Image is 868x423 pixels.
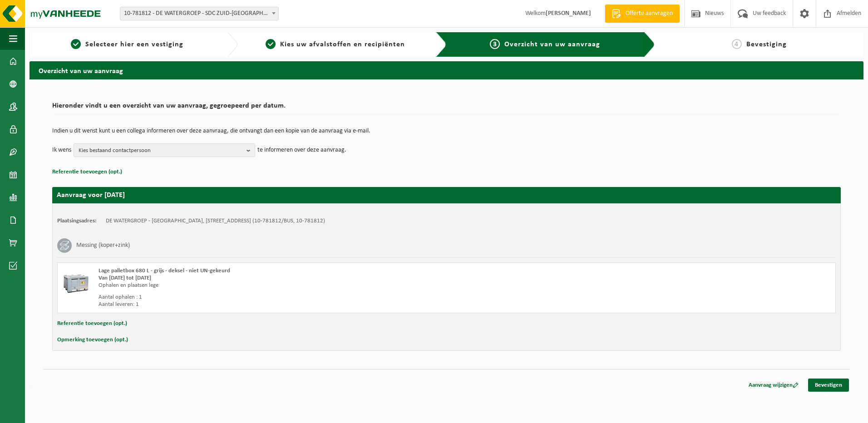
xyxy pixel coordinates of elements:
a: Bevestigen [808,379,849,392]
span: 1 [71,39,81,49]
span: 4 [732,39,742,49]
span: 3 [490,39,500,49]
div: Aantal leveren: 1 [99,301,483,308]
strong: Van [DATE] tot [DATE] [99,275,151,281]
span: Bevestiging [746,41,787,48]
strong: Aanvraag voor [DATE] [57,192,125,199]
button: Referentie toevoegen (opt.) [57,318,127,330]
p: te informeren over deze aanvraag. [257,143,346,157]
span: Selecteer hier een vestiging [85,41,183,48]
h3: Messing (koper+zink) [76,238,130,253]
a: Aanvraag wijzigen [742,379,805,392]
p: Indien u dit wenst kunt u een collega informeren over deze aanvraag, die ontvangt dan een kopie v... [52,128,841,134]
a: 1Selecteer hier een vestiging [34,39,220,50]
span: Offerte aanvragen [623,9,675,18]
p: Ik wens [52,143,71,157]
a: 2Kies uw afvalstoffen en recipiënten [242,39,428,50]
span: Kies uw afvalstoffen en recipiënten [280,41,405,48]
span: 10-781812 - DE WATERGROEP - SDC ZUID-MOORSELE - MOORSELE [120,7,279,20]
button: Kies bestaand contactpersoon [74,143,255,157]
img: PB-LB-0680-HPE-GY-11.png [62,267,89,295]
strong: [PERSON_NAME] [546,10,591,17]
button: Opmerking toevoegen (opt.) [57,334,128,346]
td: DE WATERGROEP - [GEOGRAPHIC_DATA], [STREET_ADDRESS] (10-781812/BUS, 10-781812) [106,217,325,225]
a: Offerte aanvragen [605,5,680,23]
span: 2 [266,39,276,49]
span: Overzicht van uw aanvraag [504,41,600,48]
span: 10-781812 - DE WATERGROEP - SDC ZUID-MOORSELE - MOORSELE [120,7,278,20]
button: Referentie toevoegen (opt.) [52,166,122,178]
div: Ophalen en plaatsen lege [99,282,483,289]
span: Kies bestaand contactpersoon [79,144,243,157]
span: Lage palletbox 680 L - grijs - deksel - niet UN-gekeurd [99,268,230,274]
h2: Overzicht van uw aanvraag [30,61,863,79]
strong: Plaatsingsadres: [57,218,97,224]
h2: Hieronder vindt u een overzicht van uw aanvraag, gegroepeerd per datum. [52,102,841,114]
div: Aantal ophalen : 1 [99,294,483,301]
